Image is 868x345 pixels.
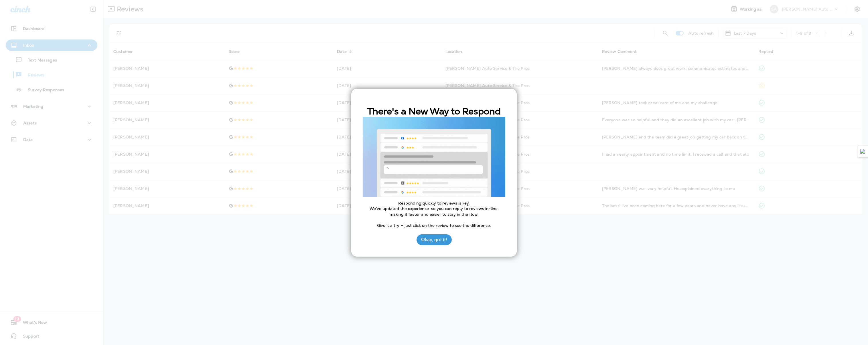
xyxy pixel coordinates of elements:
button: Okay, got it! [417,234,452,245]
p: Give it a try — just click on the review to see the difference. [363,223,505,229]
p: Responding quickly to reviews is key. [363,201,505,206]
p: We’ve updated the experience so you can reply to reviews in-line, making it faster and easier to ... [363,206,505,217]
img: Detect Auto [860,149,865,154]
h2: There's a New Way to Respond [363,106,505,117]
